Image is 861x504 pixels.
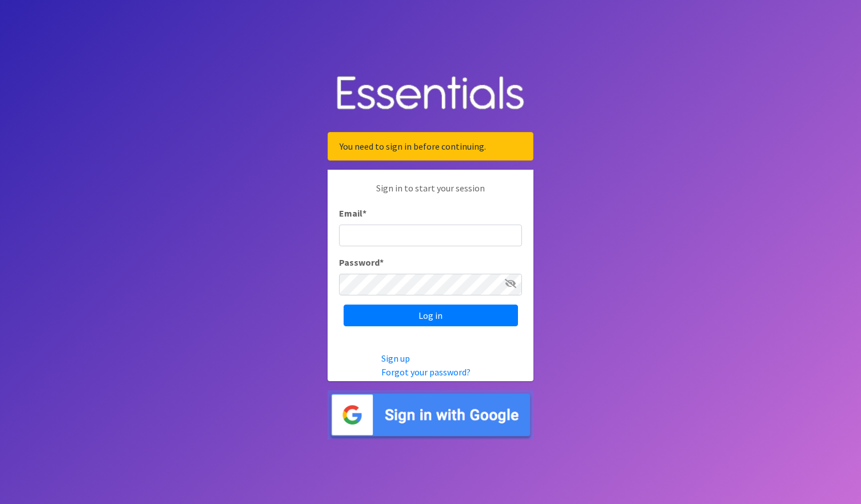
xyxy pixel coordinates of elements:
[339,181,522,206] p: Sign in to start your session
[339,255,384,269] label: Password
[362,207,366,219] abbr: required
[328,132,533,161] div: You need to sign in before continuing.
[328,65,533,123] img: Human Essentials
[328,390,533,440] img: Sign in with Google
[381,366,471,378] a: Forgot your password?
[339,206,366,220] label: Email
[380,257,384,268] abbr: required
[344,305,518,326] input: Log in
[381,353,410,364] a: Sign up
